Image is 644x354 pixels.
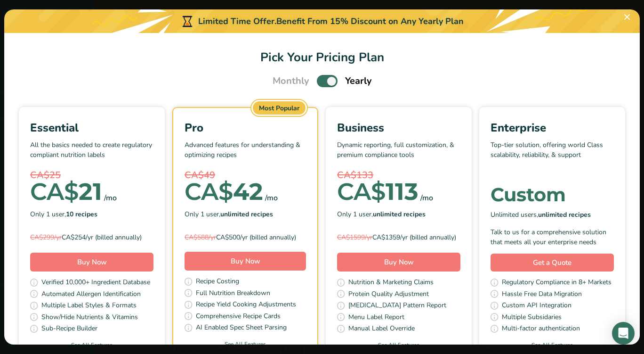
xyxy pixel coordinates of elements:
[231,256,260,266] span: Buy Now
[196,299,296,311] span: Recipe Yield Cooking Adjustments
[185,252,306,271] button: Buy Now
[30,233,62,242] span: CA$299/yr
[30,209,97,219] span: Only 1 user,
[502,312,562,324] span: Multiple Subsidaries
[41,300,137,312] span: Multiple Label Styles & Formats
[384,257,414,267] span: Buy Now
[348,289,429,301] span: Protein Quality Adjustment
[30,253,153,272] button: Buy Now
[19,341,165,349] a: See All Features
[41,289,141,301] span: Automated Allergen Identification
[502,289,582,301] span: Hassle Free Data Migration
[502,323,580,335] span: Multi-factor authentication
[30,140,153,168] p: All the basics needed to create regulatory compliant nutrition labels
[337,253,460,272] button: Buy Now
[612,322,635,345] div: Open Intercom Messenger
[337,140,460,168] p: Dynamic reporting, full customization, & premium compliance tools
[491,254,614,272] a: Get a Quote
[491,140,614,168] p: Top-tier solution, offering world Class scalability, reliability, & support
[420,192,433,204] div: /mo
[491,119,614,136] div: Enterprise
[337,168,460,182] div: CA$133
[16,48,628,66] h1: Pick Your Pricing Plan
[30,119,153,136] div: Essential
[326,341,472,349] a: See All Features
[348,300,446,312] span: [MEDICAL_DATA] Pattern Report
[185,233,216,242] span: CA$588/yr
[196,276,239,288] span: Recipe Costing
[345,74,372,88] span: Yearly
[104,192,117,204] div: /mo
[30,168,153,182] div: CA$25
[502,277,612,289] span: Regulatory Compliance in 8+ Markets
[491,227,614,247] div: Talk to us for a comprehensive solution that meets all your enterprise needs
[538,210,591,219] b: unlimited recipes
[220,210,273,219] b: unlimited recipes
[173,340,317,348] a: See All Features
[185,209,273,219] span: Only 1 user,
[337,209,426,219] span: Only 1 user,
[185,140,306,168] p: Advanced features for understanding & optimizing recipes
[337,233,372,242] span: CA$1599/yr
[276,15,464,28] div: Benefit From 15% Discount on Any Yearly Plan
[196,311,281,323] span: Comprehensive Recipe Cards
[30,232,153,242] div: CA$254/yr (billed annually)
[196,322,287,334] span: AI Enabled Spec Sheet Parsing
[30,182,102,201] div: 21
[348,312,404,324] span: Menu Label Report
[533,257,572,268] span: Get a Quote
[196,288,270,300] span: Full Nutrition Breakdown
[30,177,79,206] span: CA$
[502,300,572,312] span: Custom API Integration
[77,257,107,267] span: Buy Now
[273,74,309,88] span: Monthly
[41,312,138,324] span: Show/Hide Nutrients & Vitamins
[337,119,460,136] div: Business
[66,210,97,219] b: 10 recipes
[41,323,97,335] span: Sub-Recipe Builder
[373,210,426,219] b: unlimited recipes
[265,192,278,204] div: /mo
[348,323,415,335] span: Manual Label Override
[337,177,386,206] span: CA$
[337,182,419,201] div: 113
[491,185,614,204] div: Custom
[253,101,306,115] div: Most Popular
[491,210,591,220] span: Unlimited users,
[479,341,625,349] a: See All Features
[185,182,263,201] div: 42
[337,232,460,242] div: CA$1359/yr (billed annually)
[185,232,306,242] div: CA$500/yr (billed annually)
[4,9,640,33] div: Limited Time Offer.
[348,277,434,289] span: Nutrition & Marketing Claims
[185,168,306,182] div: CA$49
[41,277,150,289] span: Verified 10,000+ Ingredient Database
[185,177,233,206] span: CA$
[185,119,306,136] div: Pro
